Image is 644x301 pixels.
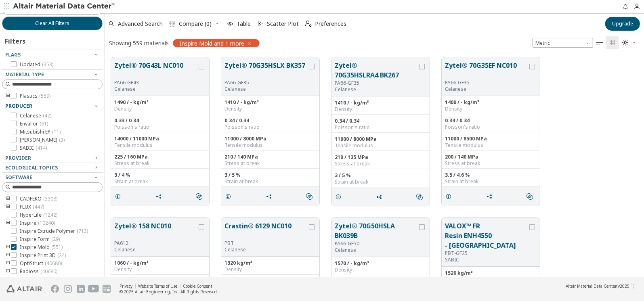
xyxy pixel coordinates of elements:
[224,247,307,253] p: Celanese
[20,268,57,275] span: Radioss
[38,219,55,226] span: ( 10240 )
[114,240,197,247] div: PA612
[5,204,11,210] i: toogle group
[533,38,593,48] div: Unit System
[5,93,11,99] i: toogle group
[305,21,312,27] i: 
[224,124,316,130] div: Poisson's ratio
[52,128,61,135] span: ( 11 )
[20,129,61,135] span: Mitsubishi EP
[445,86,528,92] p: Celanese
[114,178,206,185] div: Strain at break
[262,188,279,205] button: Share
[606,36,619,49] button: Tile View
[114,106,206,112] div: Density
[445,61,528,79] button: Zytel® 70G35EF NC010
[114,142,206,148] div: Tensile modulus
[43,211,57,218] span: ( 1242 )
[445,136,537,142] div: 11000 / 8500 MPa
[445,276,537,283] div: Density
[35,20,69,27] span: Clear All Filters
[196,193,202,200] i: 
[51,236,60,242] span: ( 29 )
[39,92,50,99] span: ( 559 )
[224,160,316,167] div: Stress at break
[445,160,537,167] div: Stress at break
[335,240,417,247] div: PA66-GF50
[302,188,319,205] button: Similar search
[416,194,423,200] i: 
[5,268,11,275] i: toogle group
[20,196,57,202] span: CADFEKO
[43,195,57,202] span: ( 3308 )
[335,124,426,131] div: Poisson's ratio
[445,79,528,86] div: PA66-GF35
[169,21,176,27] i: 
[114,86,197,92] p: Celanese
[5,252,11,259] i: toogle group
[442,188,459,205] button: Details
[566,283,617,289] span: Altair Material Data Center
[6,285,42,293] img: Altair Engineering
[335,106,426,113] div: Density
[224,86,307,92] p: Celanese
[331,189,348,205] button: Details
[221,188,238,205] button: Details
[335,61,417,80] button: Zytel® 70G35HSLRA4 BK267
[120,283,132,289] a: Privacy
[335,136,426,142] div: 11000 / 8000 MPa
[335,161,426,167] div: Stress at break
[20,137,65,143] span: [PERSON_NAME]
[114,266,206,273] div: Density
[224,99,316,106] div: 1410 / - kg/m³
[445,172,537,178] div: 3.5 / 4.6 %
[335,260,426,267] div: 1570 / - kg/m³
[114,61,197,79] button: Zytel® 70G43L NC010
[45,260,62,267] span: ( 40680 )
[5,260,11,267] i: toogle group
[224,154,316,160] div: 210 / 140 MPa
[224,106,316,112] div: Density
[138,283,177,289] a: Website Terms of Use
[445,250,528,257] div: PBT-GF25
[33,203,44,210] span: ( 447 )
[372,189,389,205] button: Share
[20,121,48,127] span: Envalior
[335,172,426,179] div: 3 / 5 %
[114,221,197,240] button: Zytel® 158 NC010
[445,99,537,106] div: 1400 / - kg/m³
[619,36,640,49] button: Theme
[224,142,316,148] div: Tensile modulus
[13,2,116,10] img: Altair Material Data Center
[114,260,206,266] div: 1060 / - kg/m³
[445,257,528,263] p: SABIC
[20,220,55,226] span: Inspire
[5,71,44,78] span: Material Type
[40,268,57,275] span: ( 40680 )
[20,260,62,267] span: OptiStruct
[335,80,417,86] div: PA66-GF35
[306,193,313,200] i: 
[192,188,209,205] button: Similar search
[593,36,606,49] button: Table View
[335,247,417,253] p: Celanese
[114,160,206,167] div: Stress at break
[111,188,128,205] button: Details
[120,289,218,295] div: © 2025 Altair Engineering, Inc. All Rights Reserved.
[2,163,103,173] button: Ecological Topics
[445,124,537,130] div: Poisson's ratio
[445,106,537,112] div: Density
[20,228,88,234] span: Inspire Extrude Polymer
[20,212,57,218] span: HyperLife
[224,178,316,185] div: Strain at break
[114,136,206,142] div: 14000 / 11000 MPa
[114,172,206,178] div: 3 / 4 %
[179,21,212,27] span: Compare (0)
[335,179,426,185] div: Strain at break
[183,283,212,289] a: Cookie Consent
[413,189,430,205] button: Similar search
[523,188,540,205] button: Similar search
[2,70,103,79] button: Material Type
[36,144,47,151] span: ( 414 )
[566,283,634,289] div: (v2025.1)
